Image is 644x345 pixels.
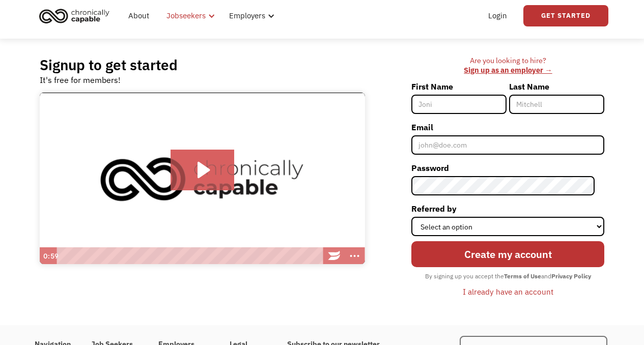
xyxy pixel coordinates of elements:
[551,272,591,280] strong: Privacy Policy
[411,119,604,135] label: Email
[40,93,365,265] img: Introducing Chronically Capable
[411,241,604,267] input: Create my account
[411,160,604,176] label: Password
[504,272,541,280] strong: Terms of Use
[411,78,507,95] label: First Name
[171,150,234,190] button: Play Video: Introducing Chronically Capable
[463,285,553,298] div: I already have an account
[411,56,604,75] div: Are you looking to hire? ‍
[40,56,178,74] h2: Signup to get started
[40,74,121,86] div: It's free for members!
[36,5,117,27] a: home
[36,5,113,27] img: Chronically Capable logo
[464,65,552,75] a: Sign up as an employer →
[166,10,206,22] div: Jobseekers
[455,283,561,300] a: I already have an account
[523,5,608,26] a: Get Started
[345,247,365,265] button: Show more buttons
[411,78,604,300] form: Member-Signup-Form
[509,95,604,114] input: Mitchell
[62,247,319,265] div: Playbar
[411,95,507,114] input: Joni
[229,10,265,22] div: Employers
[411,200,604,217] label: Referred by
[324,247,345,265] a: Wistia Logo -- Learn More
[411,135,604,155] input: john@doe.com
[509,78,604,95] label: Last Name
[420,270,596,283] div: By signing up you accept the and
